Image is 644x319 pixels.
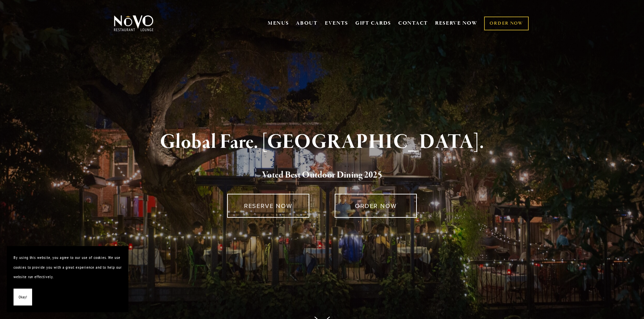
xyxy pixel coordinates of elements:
a: CONTACT [398,17,428,30]
a: GIFT CARDS [355,17,391,30]
a: EVENTS [325,20,348,27]
a: RESERVE NOW [435,17,478,30]
span: Okay! [19,292,27,302]
a: ORDER NOW [484,17,528,30]
a: Voted Best Outdoor Dining 202 [262,169,378,182]
a: ORDER NOW [335,194,417,218]
a: MENUS [268,20,289,27]
img: Novo Restaurant &amp; Lounge [113,15,155,32]
a: ABOUT [296,20,318,27]
button: Okay! [14,289,32,306]
h2: 5 [125,168,519,182]
section: Cookie banner [7,246,128,312]
strong: Global Fare. [GEOGRAPHIC_DATA]. [160,129,484,155]
a: RESERVE NOW [227,194,309,218]
p: By using this website, you agree to our use of cookies. We use cookies to provide you with a grea... [14,253,122,282]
